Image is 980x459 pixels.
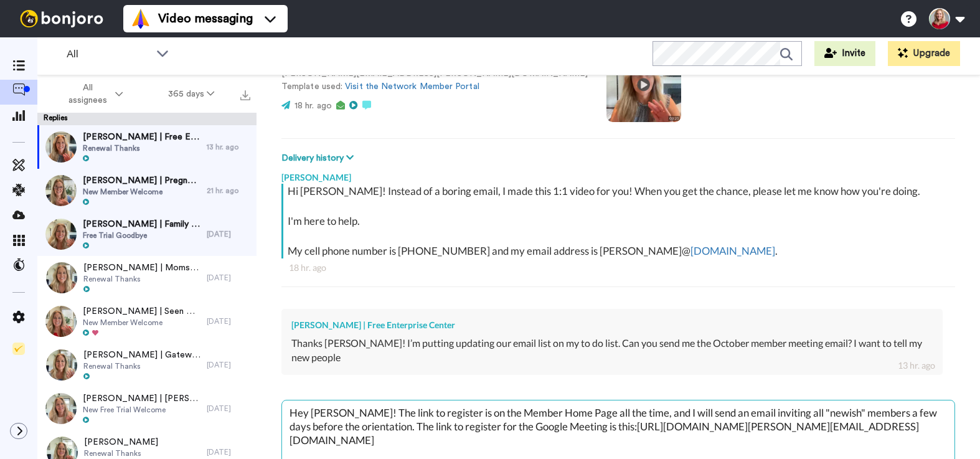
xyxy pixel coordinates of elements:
span: [PERSON_NAME] | Family Resource Center [83,218,200,230]
img: 1406ba0c-0635-48df-a00a-964b69bfdbfc-thumb.jpg [45,306,77,337]
a: Visit the Network Member Portal [345,82,479,91]
div: [DATE] [207,447,250,457]
div: [DATE] [207,316,250,326]
img: cb153446-d192-445b-a147-11a708a8919f-thumb.jpg [45,393,77,424]
div: [PERSON_NAME] [281,165,955,184]
button: All assignees [40,77,146,111]
span: [PERSON_NAME] | Seen Heard and Known [83,305,200,318]
span: All [67,47,150,62]
img: Checklist.svg [12,343,25,355]
span: 18 hr. ago [294,102,332,110]
div: 13 hr. ago [898,359,935,372]
button: Delivery history [281,151,357,165]
img: 271c1afd-db5e-483a-8a76-90a56daa7f14-thumb.jpg [45,131,77,163]
a: [PERSON_NAME] | [PERSON_NAME] Branch CCNew Free Trial Welcome[DATE] [37,387,257,430]
div: Replies [37,113,257,125]
a: [PERSON_NAME] | Moms ConnectRenewal Thanks[DATE] [37,256,257,300]
span: Renewal Thanks [83,274,200,284]
button: Invite [814,41,875,66]
span: [PERSON_NAME] | Gateway Mission [83,349,200,361]
img: d13a94ab-ae9d-42ec-8d05-196d7d34cbf9-thumb.jpg [45,219,77,250]
div: [DATE] [207,360,250,370]
img: export.svg [240,90,250,100]
span: [PERSON_NAME] | [PERSON_NAME] Branch CC [83,392,200,405]
div: 18 hr. ago [289,262,948,274]
img: c3682782-09da-43fa-b4aa-c4258b8882c4-thumb.jpg [46,349,77,381]
p: [PERSON_NAME][EMAIL_ADDRESS][PERSON_NAME][DOMAIN_NAME] Template used: [281,67,588,93]
span: Free Trial Goodbye [83,230,200,240]
span: [PERSON_NAME] | Moms Connect [83,262,200,274]
div: [PERSON_NAME] | Free Enterprise Center [291,319,933,331]
button: Export all results that match these filters now. [237,85,254,103]
span: Renewal Thanks [83,143,200,153]
span: [PERSON_NAME] | Pregnancy Care Center [83,174,200,187]
span: New Free Trial Welcome [83,405,200,415]
a: [DOMAIN_NAME] [690,244,775,257]
div: 13 hr. ago [207,142,250,152]
span: All assignees [62,82,113,106]
span: [PERSON_NAME] [84,436,158,448]
a: [PERSON_NAME] | Family Resource CenterFree Trial Goodbye[DATE] [37,212,257,256]
button: Upgrade [888,41,960,66]
a: [PERSON_NAME] | Free Enterprise CenterRenewal Thanks13 hr. ago [37,125,257,169]
img: bj-logo-header-white.svg [15,10,108,27]
img: 89902675-d33e-4dd8-8636-8f4cb4bad4bd-thumb.jpg [46,262,77,293]
button: 365 days [146,83,237,105]
div: [DATE] [207,273,250,283]
span: New Member Welcome [83,187,200,197]
a: [PERSON_NAME] | Seen Heard and KnownNew Member Welcome[DATE] [37,300,257,343]
span: [PERSON_NAME] | Free Enterprise Center [83,131,200,143]
img: dfb01000-a2e2-44bb-85f1-5003dcbf2cd5-thumb.jpg [45,175,77,206]
a: [PERSON_NAME] | Pregnancy Care CenterNew Member Welcome21 hr. ago [37,169,257,212]
a: [PERSON_NAME] | Gateway MissionRenewal Thanks[DATE] [37,343,257,387]
span: Renewal Thanks [84,448,158,458]
div: Thanks [PERSON_NAME]! I’m putting updating our email list on my to do list. Can you send me the O... [291,336,933,365]
div: [DATE] [207,404,250,414]
img: vm-color.svg [131,9,151,29]
div: 21 hr. ago [207,186,250,196]
div: Hi [PERSON_NAME]! Instead of a boring email, I made this 1:1 video for you! When you get the chan... [288,184,952,258]
span: Renewal Thanks [83,361,200,371]
span: Video messaging [158,10,253,27]
span: New Member Welcome [83,318,200,328]
div: [DATE] [207,229,250,239]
